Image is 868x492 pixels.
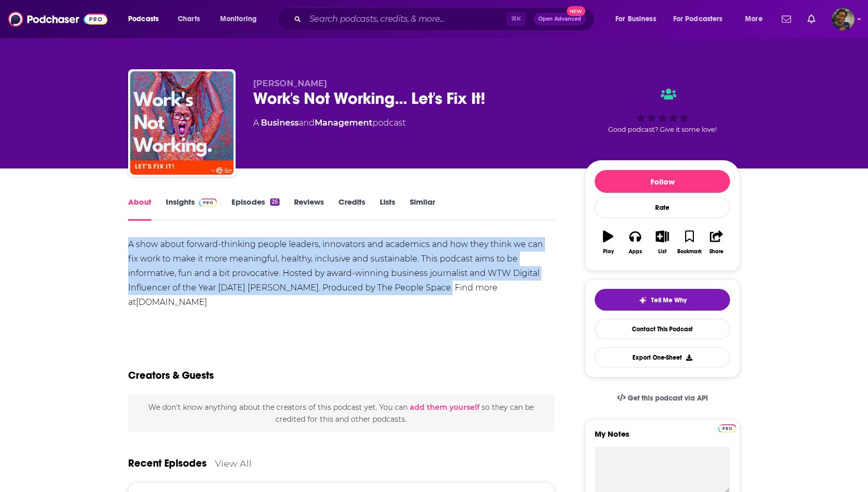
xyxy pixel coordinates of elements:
[8,9,107,29] img: Podchaser - Follow, Share and Rate Podcasts
[287,7,605,31] div: Search podcasts, credits, & more...
[128,369,214,382] h2: Creators & Guests
[658,249,667,255] div: List
[778,10,795,28] a: Show notifications dropdown
[629,249,642,255] div: Apps
[615,12,656,26] span: For Business
[832,8,855,30] span: Logged in as sabrinajohnson
[677,249,702,255] div: Bookmark
[676,224,703,261] button: Bookmark
[338,197,365,221] a: Credits
[231,197,280,221] a: Episodes25
[315,118,373,128] a: Management
[506,12,525,26] span: ⌘ K
[718,424,736,433] img: Podchaser Pro
[595,289,730,311] button: tell me why sparkleTell Me Why
[534,13,586,25] button: Open AdvancedNew
[667,11,738,27] button: open menu
[128,197,151,221] a: About
[299,118,315,128] span: and
[628,394,708,403] span: Get this podcast via API
[253,79,327,88] span: [PERSON_NAME]
[270,198,280,206] div: 25
[410,403,479,411] button: add them yourself
[608,11,669,27] button: open menu
[595,347,730,367] button: Export One-Sheet
[649,224,676,261] button: List
[703,224,730,261] button: Share
[130,71,234,175] img: Work's Not Working... Let's Fix It!
[215,458,252,469] a: View All
[199,198,217,207] img: Podchaser Pro
[305,11,506,27] input: Search podcasts, credits, & more...
[148,403,534,423] span: We don't know anything about the creators of this podcast yet . You can so they can be credited f...
[651,296,687,304] span: Tell Me Why
[171,11,206,27] a: Charts
[595,170,730,193] button: Follow
[380,197,395,221] a: Lists
[294,197,324,221] a: Reviews
[410,197,435,221] a: Similar
[639,296,647,304] img: tell me why sparkle
[595,197,730,218] div: Rate
[538,17,581,22] span: Open Advanced
[595,319,730,339] a: Contact This Podcast
[622,224,648,261] button: Apps
[136,297,207,307] a: [DOMAIN_NAME]
[128,12,159,26] span: Podcasts
[166,197,217,221] a: InsightsPodchaser Pro
[738,11,776,27] button: open menu
[595,224,622,261] button: Play
[673,12,723,26] span: For Podcasters
[567,6,585,16] span: New
[803,10,819,28] a: Show notifications dropdown
[585,79,740,143] div: Good podcast? Give it some love!
[128,457,207,470] a: Recent Episodes
[253,117,406,129] div: A podcast
[121,11,172,27] button: open menu
[128,237,554,310] div: A show about forward-thinking people leaders, innovators and academics and how they think we can ...
[213,11,270,27] button: open menu
[745,12,763,26] span: More
[261,118,299,128] a: Business
[603,249,614,255] div: Play
[220,12,257,26] span: Monitoring
[832,8,855,30] button: Show profile menu
[609,386,716,411] a: Get this podcast via API
[595,429,730,447] label: My Notes
[718,423,736,433] a: Pro website
[178,12,200,26] span: Charts
[832,8,855,30] img: User Profile
[608,126,717,133] span: Good podcast? Give it some love!
[709,249,723,255] div: Share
